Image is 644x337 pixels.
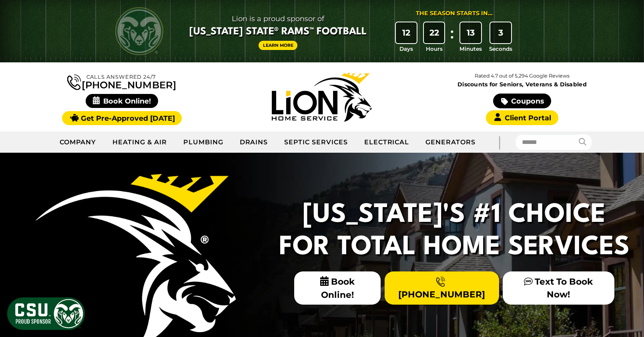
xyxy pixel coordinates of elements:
div: 3 [490,22,511,43]
a: Drains [232,132,277,152]
a: Coupons [493,94,551,108]
img: CSU Rams logo [115,7,163,55]
a: Company [52,132,105,152]
span: Book Online! [86,94,158,108]
a: Generators [417,132,484,152]
span: Book Online! [294,271,381,305]
img: Lion Home Service [272,73,372,122]
img: CSU Sponsor Badge [6,296,86,331]
a: Electrical [356,132,418,152]
a: Text To Book Now! [503,271,614,304]
span: [US_STATE] State® Rams™ Football [189,25,367,39]
div: The Season Starts in... [416,9,493,18]
span: Days [399,45,413,53]
p: Rated 4.7 out of 5,294 Google Reviews [422,72,622,80]
div: 13 [460,22,481,43]
h2: [US_STATE]'s #1 Choice For Total Home Services [274,199,634,263]
a: Get Pre-Approved [DATE] [62,111,182,125]
span: Minutes [459,45,482,53]
a: [PHONE_NUMBER] [385,271,499,304]
a: Heating & Air [104,132,175,152]
a: [PHONE_NUMBER] [67,73,176,90]
a: Plumbing [175,132,232,152]
div: | [484,132,516,153]
span: Lion is a proud sponsor of [189,12,367,25]
div: : [448,22,456,53]
span: Hours [426,45,443,53]
a: Learn More [259,41,298,50]
span: Seconds [489,45,512,53]
div: 22 [424,22,445,43]
div: 12 [396,22,417,43]
span: Discounts for Seniors, Veterans & Disabled [424,82,621,87]
a: Client Portal [486,110,558,125]
a: Septic Services [276,132,356,152]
